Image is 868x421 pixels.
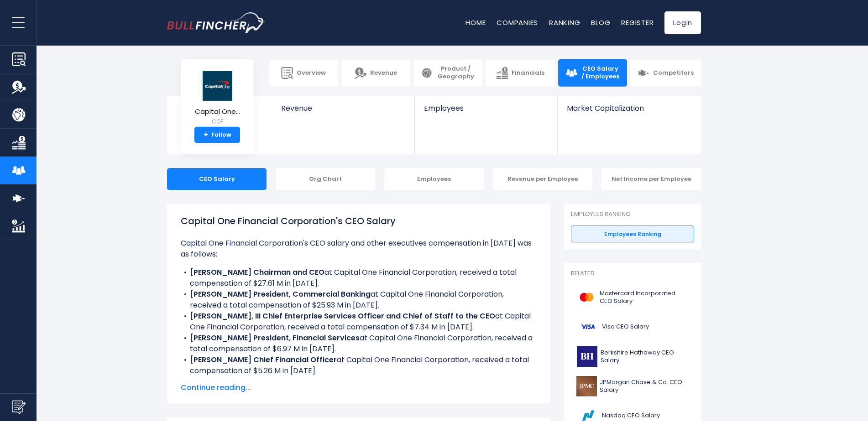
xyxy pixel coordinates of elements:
span: Berkshire Hathaway CEO Salary [601,349,689,365]
a: Visa CEO Salary [571,314,694,339]
div: Org Chart [276,168,375,190]
span: Mastercard Incorporated CEO Salary [600,290,689,305]
strong: + [204,131,208,139]
span: Continue reading... [181,382,537,393]
span: Market Capitalization [567,104,691,113]
img: MA logo [576,287,597,308]
span: Visa CEO Salary [602,323,649,331]
a: Overview [269,59,338,87]
li: at Capital One Financial Corporation, received a total compensation of $25.93 M in [DATE]. [181,289,537,311]
a: Competitors [630,59,701,87]
div: Employees [384,168,484,190]
span: JPMorgan Chase & Co. CEO Salary [600,379,689,394]
a: Companies [497,18,538,27]
span: Revenue [370,69,397,77]
b: [PERSON_NAME] President, Financial Services [190,333,360,343]
a: Product / Geography [413,59,482,87]
b: [PERSON_NAME] Chief Financial Officer [190,354,337,365]
p: Employees Ranking [571,210,694,218]
b: [PERSON_NAME] Chairman and CEO [190,267,324,277]
img: BRK-B logo [576,346,598,367]
div: Net Income per Employee [601,168,701,190]
p: Related [571,270,694,277]
span: Capital One... [195,108,240,116]
a: Go to homepage [167,12,265,33]
h1: Capital One Financial Corporation's CEO Salary [181,214,537,228]
a: Employees [415,96,557,128]
a: Market Capitalization [558,96,700,128]
a: Register [621,18,654,27]
b: [PERSON_NAME], III Chief Enterprise Services Officer and Chief of Staff to the CEO [190,311,495,321]
a: Berkshire Hathaway CEO Salary [571,344,694,369]
a: Financials [486,59,554,87]
span: Competitors [653,69,694,77]
a: Home [465,18,486,27]
span: Financials [512,69,544,77]
div: CEO Salary [167,168,267,190]
img: bullfincher logo [167,12,265,33]
span: Product / Geography [436,65,475,81]
span: Revenue [281,104,406,113]
a: Mastercard Incorporated CEO Salary [571,285,694,310]
a: Blog [591,18,610,27]
li: at Capital One Financial Corporation, received a total compensation of $5.26 M in [DATE]. [181,354,537,376]
a: CEO Salary / Employees [558,59,627,87]
li: at Capital One Financial Corporation, received a total compensation of $6.97 M in [DATE]. [181,333,537,354]
a: Ranking [549,18,580,27]
span: Nasdaq CEO Salary [602,412,660,420]
a: Revenue [272,96,415,128]
b: [PERSON_NAME] President, Commercial Banking [190,289,371,299]
span: Overview [297,69,326,77]
img: JPM logo [576,376,597,396]
a: Login [664,11,701,34]
span: CEO Salary / Employees [581,65,620,81]
a: Capital One... COF [194,70,241,127]
a: JPMorgan Chase & Co. CEO Salary [571,374,694,399]
a: Employees Ranking [571,226,694,243]
span: Employees [424,104,548,113]
li: at Capital One Financial Corporation, received a total compensation of $27.61 M in [DATE]. [181,267,537,289]
small: COF [195,118,240,126]
p: Capital One Financial Corporation's CEO salary and other executives compensation in [DATE] was as... [181,238,537,260]
img: V logo [576,317,599,337]
a: Revenue [341,59,410,87]
div: Revenue per Employee [493,168,592,190]
li: at Capital One Financial Corporation, received a total compensation of $7.34 M in [DATE]. [181,311,537,333]
a: +Follow [194,127,240,143]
